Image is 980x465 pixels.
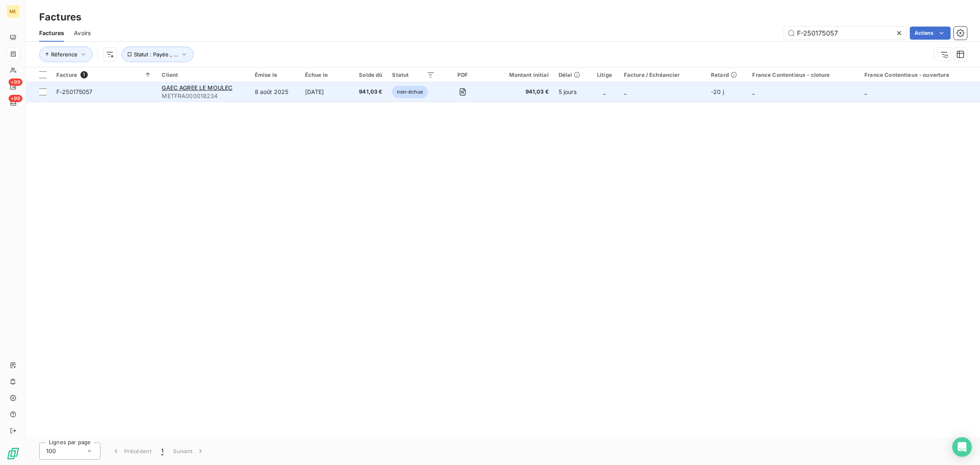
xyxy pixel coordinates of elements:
input: Rechercher [784,27,906,40]
span: Factures [39,29,64,37]
td: 8 août 2025 [250,82,300,102]
td: [DATE] [300,82,349,102]
a: +99 [7,96,19,110]
span: Statut : Payée , ... [134,51,178,58]
div: Open Intercom Messenger [952,437,972,457]
div: Client [162,72,245,78]
span: -20 j [711,88,724,95]
span: _ [864,88,867,95]
h3: Factures [39,10,81,25]
span: METFRA000018234 [162,92,245,100]
div: Litige [595,72,614,78]
div: Retard [711,72,742,78]
button: Actions [910,27,951,40]
span: Avoirs [74,29,91,37]
button: Suivant [168,443,209,460]
button: Précédent [107,443,156,460]
div: Délai [559,72,586,78]
span: Facture [56,72,77,78]
div: Facture / Echéancier [624,72,701,78]
img: Logo LeanPay [7,447,20,460]
div: ME [7,5,20,18]
span: _ [624,88,626,95]
span: +99 [9,95,22,102]
div: France Contentieux - cloture [752,72,855,78]
span: F-250175057 [56,88,93,95]
a: +99 [7,80,19,93]
div: France Contentieux - ouverture [864,72,975,78]
span: non-échue [392,86,428,98]
div: Échue le [305,72,344,78]
button: 1 [156,443,168,460]
button: Statut : Payée , ... [122,47,194,62]
td: 5 jours [554,82,590,102]
div: Statut [392,72,434,78]
span: 1 [80,71,88,78]
span: _ [752,88,755,95]
div: Émise le [255,72,295,78]
span: _ [603,88,606,95]
div: PDF [445,72,481,78]
button: Réference [39,47,93,62]
div: Solde dû [354,72,383,78]
span: Réference [51,51,78,58]
span: 941,03 € [490,88,548,96]
span: 100 [46,447,56,455]
span: 941,03 € [354,88,383,96]
span: 1 [161,447,163,455]
span: +99 [9,78,22,86]
div: Montant initial [490,72,548,78]
span: GAEC AGREE LE MOULEC [162,84,232,91]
